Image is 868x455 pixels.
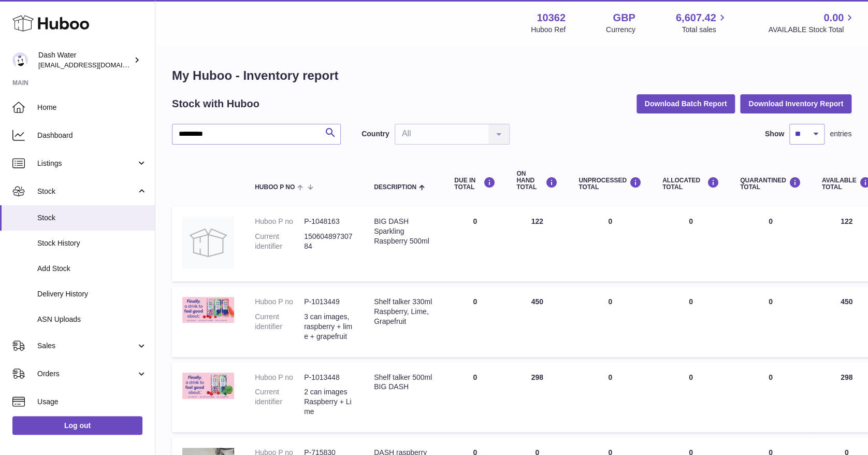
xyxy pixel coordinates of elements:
[255,373,304,382] dt: Huboo P no
[636,94,735,113] button: Download Batch Report
[652,287,730,357] td: 0
[506,206,568,281] td: 122
[374,184,416,191] span: Description
[768,11,856,35] a: 0.00 AVAILABLE Stock Total
[37,238,147,248] span: Stock History
[12,52,28,68] img: bea@dash-water.com
[676,11,728,35] a: 6,607.42 Total sales
[182,217,234,268] img: product image
[823,11,844,25] span: 0.00
[740,94,851,113] button: Download Inventory Report
[182,297,234,323] img: product image
[444,287,506,357] td: 0
[37,315,147,324] span: ASN Uploads
[506,287,568,357] td: 450
[255,297,304,307] dt: Huboo P no
[374,217,433,246] div: BIG DASH Sparkling Raspberry 500ml
[304,217,353,226] dd: P-1048163
[37,289,147,299] span: Delivery History
[568,206,652,281] td: 0
[830,129,851,139] span: entries
[444,206,506,281] td: 0
[740,177,801,191] div: QUARANTINED Total
[37,131,147,140] span: Dashboard
[769,217,773,225] span: 0
[516,170,558,191] div: ON HAND Total
[38,61,152,69] span: [EMAIL_ADDRESS][DOMAIN_NAME]
[374,297,433,326] div: Shelf talker 330ml Raspberry, Lime, Grapefruit
[255,312,304,342] dt: Current identifier
[652,362,730,433] td: 0
[304,312,353,342] dd: 3 can images, raspberry + lime + grapefruit
[37,341,136,351] span: Sales
[444,362,506,433] td: 0
[578,177,642,191] div: UNPROCESSED Total
[606,25,635,35] div: Currency
[613,11,635,25] strong: GBP
[37,397,147,407] span: Usage
[768,25,856,35] span: AVAILABLE Stock Total
[568,287,652,357] td: 0
[454,177,496,191] div: DUE IN TOTAL
[304,387,353,417] dd: 2 can images Raspberry + Lime
[172,67,851,84] h1: My Huboo - Inventory report
[12,416,142,435] a: Log out
[172,97,259,111] h2: Stock with Huboo
[304,373,353,382] dd: P-1013448
[37,264,147,274] span: Add Stock
[37,159,136,168] span: Listings
[769,373,773,381] span: 0
[255,217,304,226] dt: Huboo P no
[568,362,652,433] td: 0
[374,373,433,392] div: Shelf talker 500ml BIG DASH
[682,25,728,35] span: Total sales
[37,213,147,223] span: Stock
[37,187,136,196] span: Stock
[304,232,353,251] dd: 15060489730784
[304,297,353,307] dd: P-1013449
[765,129,784,139] label: Show
[662,177,719,191] div: ALLOCATED Total
[37,369,136,379] span: Orders
[676,11,716,25] span: 6,607.42
[255,232,304,251] dt: Current identifier
[182,373,234,399] img: product image
[652,206,730,281] td: 0
[506,362,568,433] td: 298
[37,103,147,112] span: Home
[531,25,566,35] div: Huboo Ref
[361,129,389,139] label: Country
[255,184,295,191] span: Huboo P no
[38,50,132,70] div: Dash Water
[255,387,304,417] dt: Current identifier
[769,297,773,306] span: 0
[537,11,566,25] strong: 10362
